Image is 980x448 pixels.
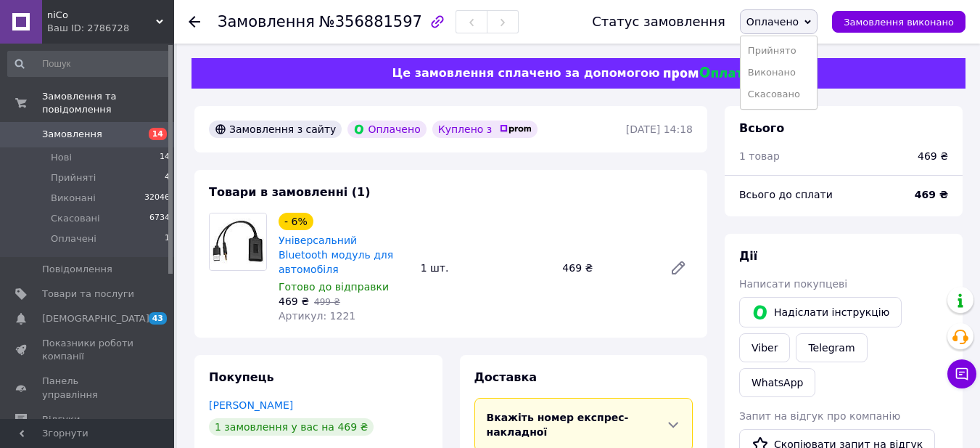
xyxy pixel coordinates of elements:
div: Куплено з [432,121,538,138]
span: Готово до відправки [279,281,389,293]
span: Повідомлення [42,263,112,276]
img: Універсальний Bluetooth модуль для автомобіля [210,213,266,270]
a: Viber [739,333,790,362]
span: Скасовані [51,212,100,225]
span: Дії [739,249,757,263]
span: Оплачено [746,16,799,28]
span: Показники роботи компанії [42,337,134,363]
div: Статус замовлення [592,15,725,29]
span: Замовлення [218,13,315,30]
a: WhatsApp [739,368,815,397]
button: Замовлення виконано [832,11,965,33]
li: Прийнято [741,40,817,62]
span: Виконані [51,192,96,205]
span: Вкажіть номер експрес-накладної [487,412,629,438]
span: Артикул: 1221 [279,310,355,322]
span: 14 [160,151,170,164]
div: 469 ₴ [556,258,658,278]
input: Пошук [7,51,171,77]
div: 1 шт. [415,258,557,278]
img: evopay logo [664,67,751,81]
span: Замовлення [42,128,102,141]
span: [DEMOGRAPHIC_DATA] [42,312,149,325]
span: 6734 [149,212,170,225]
a: [PERSON_NAME] [209,399,293,411]
div: Оплачено [347,121,426,138]
span: 4 [165,171,170,184]
span: Всього [739,121,784,135]
span: Покупець [209,370,274,384]
span: Замовлення та повідомлення [42,90,174,116]
span: 32046 [144,192,170,205]
div: Повернутися назад [189,15,200,29]
span: Відгуки [42,413,80,426]
div: Замовлення з сайту [209,121,342,138]
span: Нові [51,151,72,164]
div: 469 ₴ [918,149,948,163]
span: Написати покупцеві [739,278,847,290]
span: Це замовлення сплачено за допомогою [392,66,659,80]
span: 469 ₴ [279,296,309,307]
span: niCo [47,9,156,22]
span: 14 [149,128,167,140]
a: Редагувати [664,253,693,282]
li: Виконано [741,62,817,84]
span: 1 товар [739,150,780,162]
time: [DATE] 14:18 [626,123,693,135]
span: Товари та послуги [42,288,134,301]
span: №356881597 [319,13,422,30]
div: Ваш ID: 2786728 [47,22,174,35]
span: 43 [149,312,167,325]
li: Скасовано [741,84,817,105]
span: Замовлення виконано [844,17,954,28]
a: Універсальний Bluetooth модуль для автомобіля [279,235,393,275]
span: 1 [165,232,170,245]
span: Доставка [474,370,538,384]
span: Оплачені [51,232,96,245]
span: Прийняті [51,171,96,184]
button: Чат з покупцем [947,359,976,388]
span: Запит на відгук про компанію [739,410,900,422]
span: 499 ₴ [314,297,340,307]
a: Telegram [796,333,867,362]
img: prom [500,125,532,134]
b: 469 ₴ [915,189,948,200]
div: - 6% [279,213,313,230]
span: Панель управління [42,375,134,401]
button: Надіслати інструкцію [739,297,902,327]
span: Всього до сплати [739,189,833,200]
div: 1 замовлення у вас на 469 ₴ [209,418,374,436]
span: Товари в замовленні (1) [209,185,371,199]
